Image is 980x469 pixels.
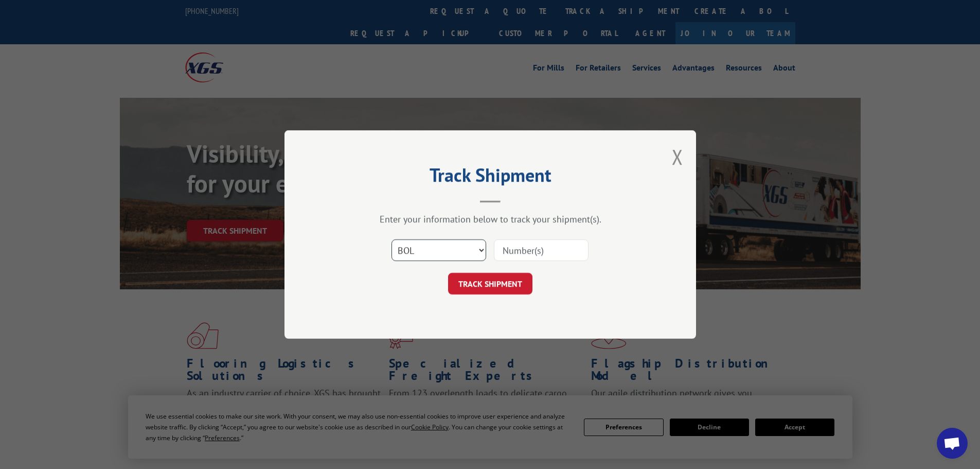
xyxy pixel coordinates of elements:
input: Number(s) [494,239,589,261]
div: Enter your information below to track your shipment(s). [336,213,645,225]
div: Open chat [937,428,968,459]
button: TRACK SHIPMENT [448,273,532,294]
h2: Track Shipment [336,168,645,187]
button: Close modal [672,143,683,170]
